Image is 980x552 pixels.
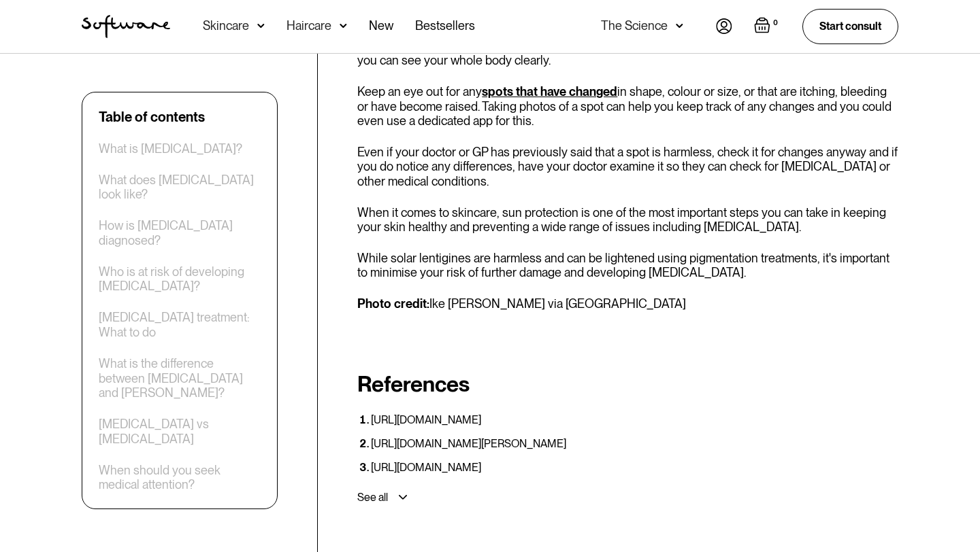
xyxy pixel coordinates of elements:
[287,19,331,33] div: Haircare
[676,19,683,33] img: arrow down
[802,9,898,44] a: Start consult
[754,17,781,36] a: Open empty cart
[357,84,898,128] p: Keep an eye out for any in shape, colour or size, or that are itching, bleeding or have become ra...
[99,141,242,156] a: What is [MEDICAL_DATA]?
[99,463,261,492] a: When should you seek medical attention?
[371,413,898,426] li: [URL][DOMAIN_NAME]
[82,15,170,38] a: home
[203,19,249,33] div: Skincare
[357,205,898,235] p: When it comes to skincare, sun protection is one of the most important steps you can take in keep...
[99,356,261,400] a: What is the difference between [MEDICAL_DATA] and [PERSON_NAME]?
[371,437,898,450] li: [URL][DOMAIN_NAME][PERSON_NAME]
[99,264,261,294] a: Who is at risk of developing [MEDICAL_DATA]?
[357,145,898,189] p: Even if your doctor or GP has previously said that a spot is harmless, check it for changes anywa...
[340,19,347,33] img: arrow down
[99,218,261,247] a: How is [MEDICAL_DATA] diagnosed?
[357,251,898,280] p: While solar lentigines are harmless and can be lightened using pigmentation treatments, it's impo...
[357,491,388,504] div: See all
[770,17,781,29] div: 0
[99,173,261,202] a: What does [MEDICAL_DATA] look like?
[357,296,898,311] p: Ike [PERSON_NAME] via [GEOGRAPHIC_DATA]
[99,417,261,446] a: [MEDICAL_DATA] vs [MEDICAL_DATA]
[601,19,668,33] div: The Science
[99,109,205,125] div: Table of contents
[257,19,265,33] img: arrow down
[82,15,170,38] img: Software Logo
[357,296,429,311] strong: Photo credit:
[482,84,617,99] a: spots that have changed
[99,311,261,340] a: [MEDICAL_DATA] treatment: What to do
[371,461,898,474] li: [URL][DOMAIN_NAME]
[357,371,898,397] h2: References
